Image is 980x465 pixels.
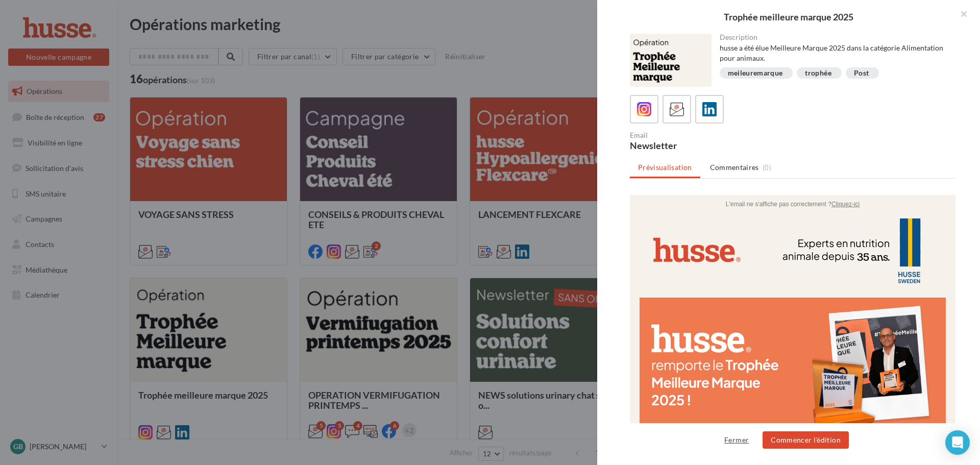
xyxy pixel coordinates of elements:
span: (0) [763,163,771,172]
img: Experts_en_nutrition_animale.jpg [15,23,311,97]
div: Open Intercom Messenger [945,430,970,455]
button: Fermer [720,434,753,446]
div: husse a été élue Meilleure Marque 2025 dans la catégorie Alimentation pour animaux. [720,43,948,63]
div: Trophée meilleure marque 2025 [614,12,964,21]
div: Newsletter [630,141,789,150]
div: Email [630,132,789,139]
div: Description [720,34,948,41]
div: meileuremarque [728,69,783,77]
button: Commencer l'édition [763,431,849,449]
span: L'email ne s'affiche pas correctement ? [96,6,202,13]
a: Cliquez-ici [202,6,230,13]
img: Plan_de_travail_1.png [10,103,163,245]
div: Post [854,69,869,77]
img: Plan_de_travail_1-2.png [163,103,316,245]
div: trophée [805,69,831,77]
span: Commentaires [710,162,759,173]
